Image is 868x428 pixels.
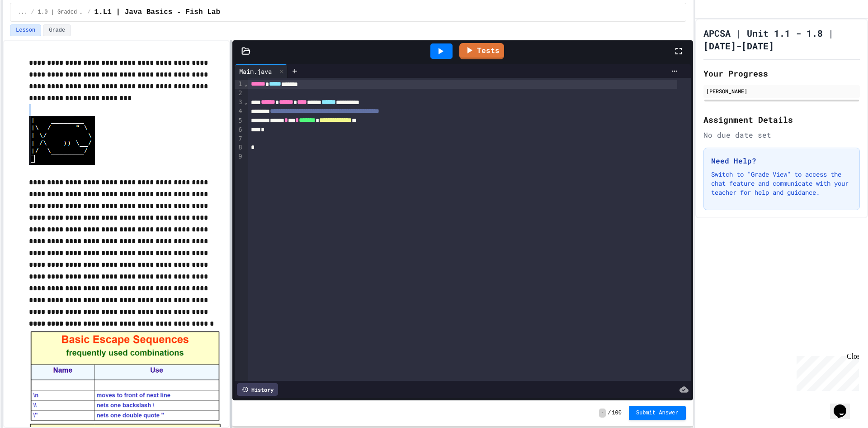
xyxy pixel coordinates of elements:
button: Lesson [10,24,41,36]
h3: Need Help? [711,155,852,166]
span: 1.L1 | Java Basics - Fish Lab [94,7,220,18]
span: / [87,9,90,16]
h2: Your Progress [703,67,860,80]
div: No due date set [703,130,860,140]
button: Grade [43,24,71,36]
iframe: chat widget [793,352,859,391]
p: Switch to "Grade View" to access the chat feature and communicate with your teacher for help and ... [711,170,852,197]
div: [PERSON_NAME] [706,87,857,95]
div: Chat with us now!Close [4,4,62,58]
h1: APCSA | Unit 1.1 - 1.8 | [DATE]-[DATE] [703,27,860,52]
span: / [31,9,34,16]
span: 1.0 | Graded Labs [38,9,84,16]
span: ... [18,9,28,16]
h2: Assignment Details [703,113,860,126]
iframe: chat widget [830,392,859,419]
